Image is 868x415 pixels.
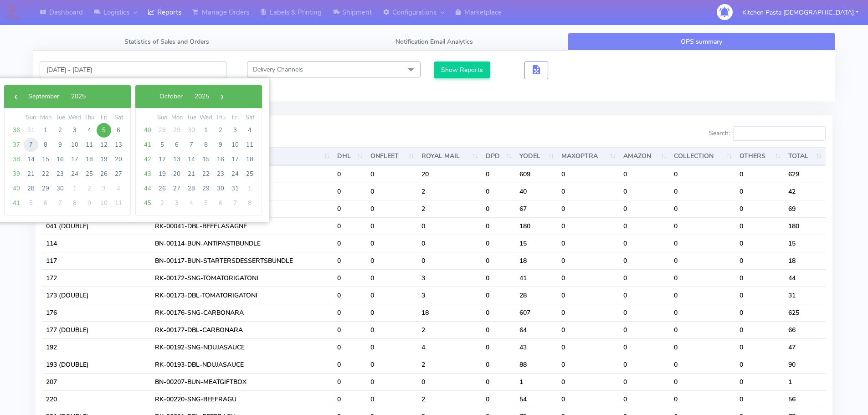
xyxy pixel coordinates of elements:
[228,167,242,181] span: 24
[9,138,24,152] span: 37
[558,217,619,235] td: 0
[620,356,671,373] td: 0
[169,152,184,167] span: 13
[53,152,67,167] span: 16
[199,152,213,167] span: 15
[140,167,155,181] span: 43
[334,321,367,338] td: 0
[482,269,516,287] td: 0
[482,252,516,269] td: 0
[53,123,67,138] span: 2
[97,152,111,167] span: 19
[40,61,226,78] input: Pick the Daterange
[155,167,169,181] span: 19
[334,287,367,304] td: 0
[620,252,671,269] td: 0
[140,196,155,210] span: 45
[169,167,184,181] span: 20
[334,200,367,217] td: 0
[785,373,826,390] td: 1
[140,138,155,152] span: 41
[736,217,784,235] td: 0
[199,113,213,123] th: weekday
[53,181,67,196] span: 30
[620,183,671,200] td: 0
[42,269,151,287] td: 172
[199,138,213,152] span: 8
[418,235,482,252] td: 0
[482,183,516,200] td: 0
[670,217,736,235] td: 0
[24,123,38,138] span: 31
[482,147,516,165] th: DPD : activate to sort column ascending
[97,167,111,181] span: 26
[418,147,482,165] th: ROYAL MAIL : activate to sort column ascending
[367,373,418,390] td: 0
[620,338,671,356] td: 0
[140,90,229,99] bs-datepicker-navigation-view: ​ ​ ​
[38,167,53,181] span: 22
[24,167,38,181] span: 21
[670,338,736,356] td: 0
[334,252,367,269] td: 0
[155,181,169,196] span: 26
[53,167,67,181] span: 23
[199,181,213,196] span: 29
[53,113,67,123] th: weekday
[22,90,65,103] button: September
[151,252,334,269] td: BN-00117-BUN-STARTERSDESSERTSBUNDLE
[418,356,482,373] td: 2
[418,321,482,338] td: 2
[140,152,155,167] span: 42
[736,356,784,373] td: 0
[785,165,826,183] td: 629
[38,138,53,152] span: 8
[67,167,82,181] span: 24
[38,123,53,138] span: 1
[334,373,367,390] td: 0
[111,196,126,210] span: 11
[151,269,334,287] td: RK-00172-SNG-TOMATORIGATONI
[558,165,619,183] td: 0
[558,147,619,165] th: MAXOPTRA : activate to sort column ascending
[334,147,367,165] th: DHL : activate to sort column ascending
[154,90,189,103] button: October
[42,235,151,252] td: 114
[670,304,736,321] td: 0
[184,196,199,210] span: 4
[620,321,671,338] td: 0
[228,196,242,210] span: 7
[785,183,826,200] td: 42
[482,321,516,338] td: 0
[516,356,558,373] td: 88
[367,200,418,217] td: 0
[367,321,418,338] td: 0
[169,196,184,210] span: 3
[184,123,199,138] span: 30
[213,152,228,167] span: 16
[42,217,151,235] td: 041 (DOUBLE)
[82,181,97,196] span: 2
[516,252,558,269] td: 18
[151,338,334,356] td: RK-00192-SNG-NDUJASAUCE
[111,167,126,181] span: 27
[516,321,558,338] td: 64
[38,152,53,167] span: 15
[184,138,199,152] span: 7
[199,123,213,138] span: 1
[558,304,619,321] td: 0
[111,123,126,138] span: 6
[228,123,242,138] span: 3
[215,90,229,103] span: ›
[558,321,619,338] td: 0
[67,113,82,123] th: weekday
[140,181,155,196] span: 44
[213,181,228,196] span: 30
[670,269,736,287] td: 0
[97,138,111,152] span: 12
[242,138,257,152] span: 11
[228,138,242,152] span: 10
[418,217,482,235] td: 0
[124,37,209,46] span: Statistics of Sales and Orders
[558,200,619,217] td: 0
